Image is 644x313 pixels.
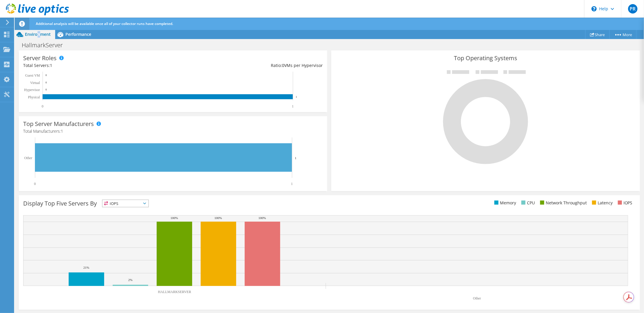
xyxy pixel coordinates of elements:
[25,73,40,78] text: Guest VM
[61,128,63,134] span: 1
[291,182,293,186] text: 1
[295,156,297,160] text: 1
[65,31,91,37] span: Performance
[170,216,178,220] text: 100%
[214,216,222,220] text: 100%
[473,296,481,300] text: Other
[28,95,40,99] text: Physical
[23,55,57,61] h3: Server Roles
[520,200,535,206] li: CPU
[591,200,613,206] li: Latency
[158,290,191,294] text: HALLMARKSERVER
[628,4,638,14] span: PR
[336,55,635,61] h3: Top Operating Systems
[616,200,633,206] li: IOPS
[585,30,610,39] a: Share
[50,63,52,68] span: 1
[128,278,133,282] text: 2%
[493,200,516,206] li: Memory
[539,200,587,206] li: Network Throughput
[258,216,266,220] text: 100%
[23,128,323,134] h4: Total Manufacturers:
[45,81,47,84] text: 0
[23,62,173,69] div: Total Servers:
[102,200,148,207] span: IOPS
[24,88,40,92] text: Hypervisor
[83,266,89,269] text: 21%
[30,81,40,85] text: Virtual
[36,21,173,26] span: Additional analysis will be available once all of your collector runs have completed.
[42,104,43,108] text: 0
[23,121,94,127] h3: Top Server Manufacturers
[45,88,47,91] text: 0
[24,156,32,160] text: Other
[609,30,637,39] a: More
[19,42,72,48] h1: HallmarkServer
[296,95,297,98] text: 1
[591,6,597,11] svg: \n
[282,63,284,68] span: 0
[45,74,47,77] text: 0
[34,182,36,186] text: 0
[292,104,294,108] text: 1
[173,62,323,69] div: Ratio: VMs per Hypervisor
[25,31,51,37] span: Environment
